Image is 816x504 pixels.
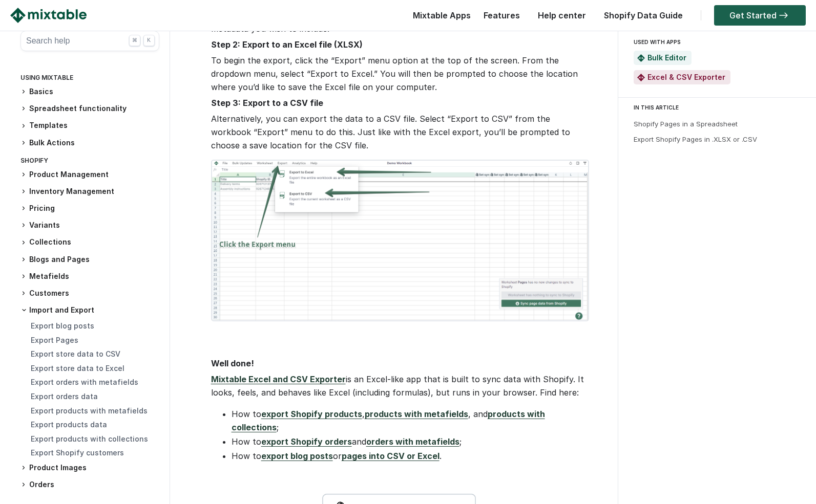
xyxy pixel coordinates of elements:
a: Export products data [31,420,107,429]
h3: Import and Export [20,305,159,315]
a: pages into CSV or Excel [342,451,440,461]
a: Export Shopify Pages in .XLSX or .CSV [634,135,757,143]
div: ⌘ [129,35,140,46]
h3: Pricing [20,203,159,214]
div: Shopify [20,155,159,169]
div: Using Mixtable [20,72,159,86]
a: products with metafields [365,409,468,419]
li: How to and ; [232,435,587,448]
a: Export orders data [31,392,98,401]
p: Alternatively, you can export the data to a CSV file. Select “Export to CSV” from the workbook “E... [211,112,587,152]
a: Export Pages [31,336,78,344]
a: Get Started [714,5,806,26]
div: K [143,35,155,46]
a: Features [478,10,525,20]
a: Bulk Editor [647,53,686,62]
a: Export products with metafields [31,406,148,415]
h3: Product Images [20,463,159,473]
img: Mixtable Spreadsheet Bulk Editor App [637,54,645,62]
h3: Product Management [20,169,159,180]
a: Mixtable Excel and CSV Exporter [211,374,346,384]
div: USED WITH APPS [634,36,797,48]
a: Excel & CSV Exporter [647,73,725,81]
a: Shopify Pages in a Spreadsheet [634,120,738,128]
h3: Spreadsheet functionality [20,103,159,114]
img: Mixtable logo [10,8,87,23]
img: Mixtable Excel & CSV Exporter App [637,74,645,81]
a: export Shopify products [261,409,362,419]
h3: Collections [20,237,159,248]
a: Export store data to Excel [31,364,124,372]
a: Export store data to CSV [31,349,120,358]
a: Shopify Data Guide [599,10,688,20]
a: Help center [533,10,591,20]
h3: Orders [20,479,159,490]
h3: Blogs and Pages [20,254,159,265]
div: IN THIS ARTICLE [634,103,807,112]
strong: Step 2: Export to an Excel file (XLSX) [211,39,363,50]
a: Export blog posts [31,321,94,330]
a: orders with metafields [366,436,459,447]
img: arrow-right.svg [777,12,790,18]
a: export blog posts [261,451,333,461]
a: export Shopify orders [261,436,352,447]
a: Export Shopify customers [31,448,124,457]
p: To begin the export, click the “Export” menu option at the top of the screen. From the dropdown m... [211,54,587,94]
h3: Templates [20,120,159,131]
strong: Step 3: Export to a CSV file [211,98,323,108]
li: How to , , and ; [232,407,587,434]
h3: Metafields [20,271,159,282]
h3: Bulk Actions [20,138,159,148]
button: Search help ⌘ K [20,31,159,51]
img: Export Shopify Pages to csv or excel file [211,160,589,321]
li: How to or . [232,449,587,463]
h3: Variants [20,220,159,231]
h3: Customers [20,288,159,299]
a: Export orders with metafields [31,378,138,386]
h3: Inventory Management [20,186,159,197]
strong: Well done! [211,358,254,368]
a: Export products with collections [31,434,148,443]
p: is an Excel-like app that is built to sync data with Shopify. It looks, feels, and behaves like E... [211,372,587,399]
div: Mixtable Apps [408,8,471,28]
h3: Basics [20,86,159,97]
